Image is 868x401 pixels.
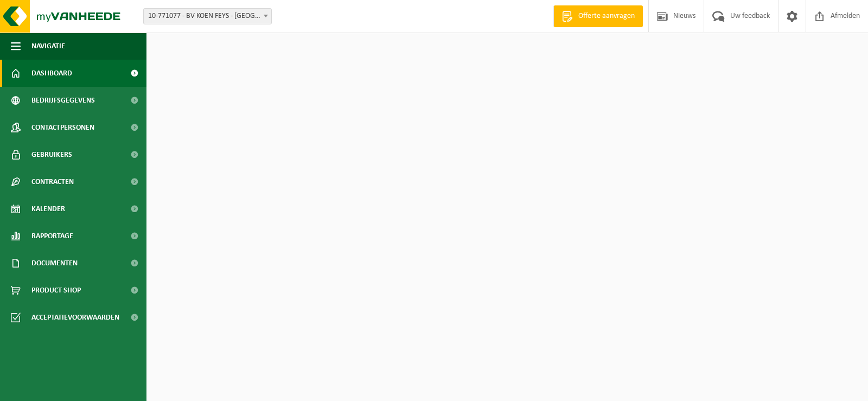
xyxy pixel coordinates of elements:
[31,277,81,304] span: Product Shop
[31,168,74,195] span: Contracten
[553,5,643,27] a: Offerte aanvragen
[31,141,72,168] span: Gebruikers
[31,114,94,141] span: Contactpersonen
[576,11,637,22] span: Offerte aanvragen
[31,250,78,277] span: Documenten
[31,222,73,250] span: Rapportage
[31,60,72,87] span: Dashboard
[31,33,65,60] span: Navigatie
[31,304,119,331] span: Acceptatievoorwaarden
[143,8,272,24] span: 10-771077 - BV KOEN FEYS - AALST
[144,9,271,24] span: 10-771077 - BV KOEN FEYS - AALST
[31,87,95,114] span: Bedrijfsgegevens
[31,195,65,222] span: Kalender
